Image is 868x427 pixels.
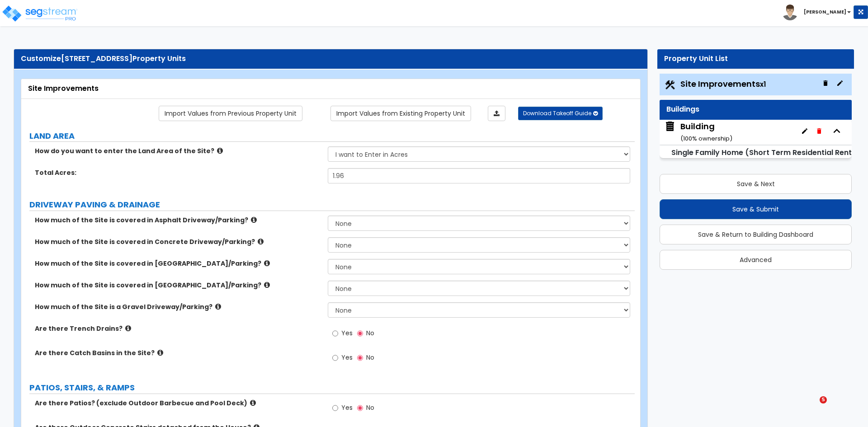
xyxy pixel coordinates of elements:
[250,399,256,406] i: click for more info!
[523,109,591,117] span: Download Takeoff Guide
[664,54,847,64] div: Property Unit List
[680,121,732,144] div: Building
[35,324,321,333] label: Are there Trench Drains?
[330,106,471,121] a: Import the dynamic attribute values from existing properties.
[782,5,798,20] img: avatar.png
[518,107,603,120] button: Download Takeoff Guide
[35,237,321,246] label: How much of the Site is covered in Concrete Driveway/Parking?
[804,9,846,15] b: [PERSON_NAME]
[660,225,852,244] button: Save & Return to Building Dashboard
[264,282,270,288] i: click for more info!
[801,396,823,418] iframe: Intercom live chat
[35,259,321,268] label: How much of the Site is covered in [GEOGRAPHIC_DATA]/Parking?
[28,84,633,94] div: Site Improvements
[35,348,321,357] label: Are there Catch Basins in the Site?
[664,121,676,132] img: building.svg
[332,353,338,363] input: Yes
[21,54,641,64] div: Customize Property Units
[264,260,270,267] i: click for more info!
[258,238,264,245] i: click for more info!
[35,146,321,155] label: How do you want to enter the Land Area of the Site?
[664,121,732,144] span: Building
[125,325,131,332] i: click for more info!
[820,396,827,404] span: 5
[215,303,221,310] i: click for more info!
[35,399,321,408] label: Are there Patios? (exclude Outdoor Barbecue and Pool Deck)
[341,403,353,412] span: Yes
[357,403,363,413] input: No
[35,216,321,225] label: How much of the Site is covered in Asphalt Driveway/Parking?
[61,53,132,64] span: [STREET_ADDRESS]
[357,328,363,338] input: No
[157,349,163,356] i: click for more info!
[664,79,676,91] img: Construction.png
[251,216,257,223] i: click for more info!
[35,281,321,290] label: How much of the Site is covered in [GEOGRAPHIC_DATA]/Parking?
[680,134,732,143] small: ( 100 % ownership)
[29,382,635,394] label: PATIOS, STAIRS, & RAMPS
[332,328,338,338] input: Yes
[366,353,374,362] span: No
[660,174,852,194] button: Save & Next
[29,199,635,211] label: DRIVEWAY PAVING & DRAINAGE
[671,147,862,158] small: Single Family Home (Short Term Residential Rental)
[366,328,374,338] span: No
[680,78,766,89] span: Site Improvements
[332,403,338,413] input: Yes
[1,5,78,23] img: logo_pro_r.png
[760,80,766,89] small: x1
[35,168,321,177] label: Total Acres:
[660,199,852,219] button: Save & Submit
[29,130,635,142] label: LAND AREA
[159,106,302,121] a: Import the dynamic attribute values from previous properties.
[341,328,353,338] span: Yes
[488,106,505,121] a: Import the dynamic attributes value through Excel sheet
[666,104,845,115] div: Buildings
[341,353,353,362] span: Yes
[217,147,223,154] i: click for more info!
[366,403,374,412] span: No
[35,302,321,311] label: How much of the Site is a Gravel Driveway/Parking?
[660,250,852,270] button: Advanced
[357,353,363,363] input: No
